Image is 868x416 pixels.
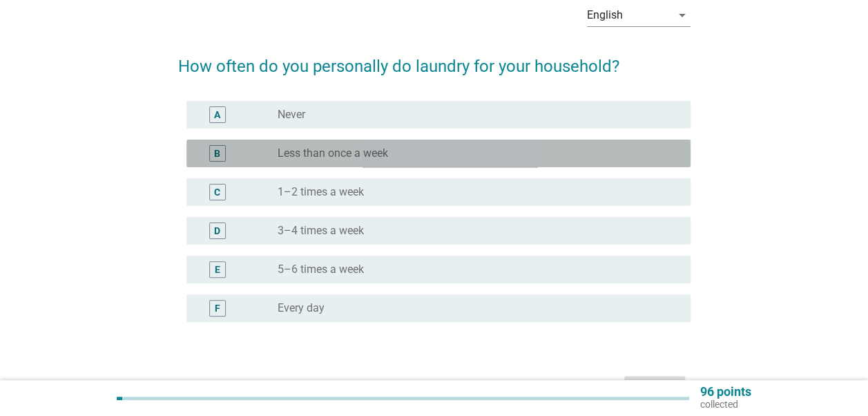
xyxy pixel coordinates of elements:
h2: How often do you personally do laundry for your household? [178,40,691,79]
p: 96 points [700,386,751,398]
label: Never [278,108,305,122]
p: collected [700,398,751,410]
div: English [587,9,623,21]
label: 5–6 times a week [278,263,364,276]
label: 1–2 times a week [278,185,364,199]
label: Less than once a week [278,146,388,160]
div: E [215,263,220,277]
div: C [214,185,220,200]
i: arrow_drop_down [674,7,691,23]
label: Every day [278,301,325,315]
div: F [215,301,220,316]
div: B [214,146,220,161]
label: 3–4 times a week [278,224,364,238]
div: D [214,224,220,238]
div: A [214,108,220,122]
